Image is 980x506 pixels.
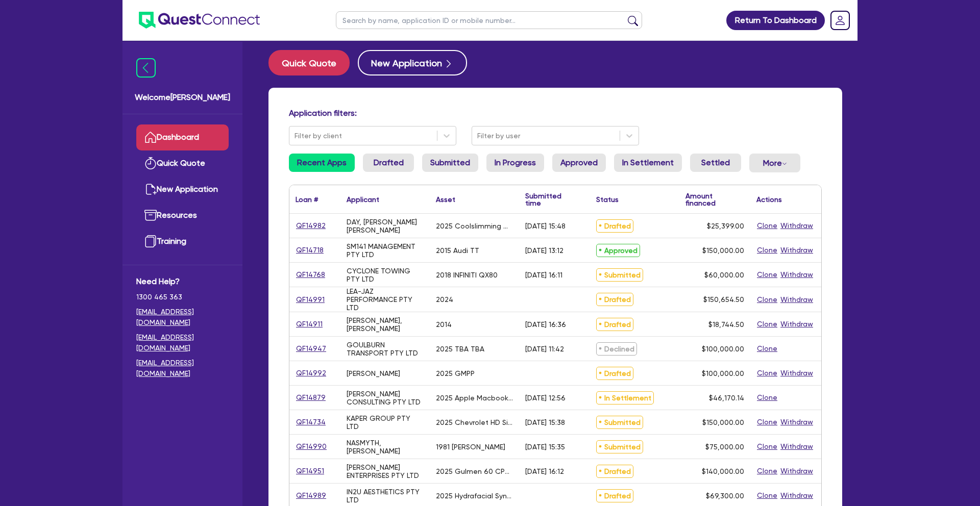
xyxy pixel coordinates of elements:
[596,489,633,502] span: Drafted
[136,58,156,78] img: icon-menu-close
[296,196,318,203] div: Loan #
[756,465,778,477] button: Clone
[525,222,566,230] div: [DATE] 15:48
[347,414,424,431] div: KAPER GROUP PTY LTD
[756,294,778,306] button: Clone
[596,268,643,282] span: Submitted
[347,267,424,283] div: CYCLONE TOWING PTY LTD
[596,416,643,429] span: Submitted
[780,318,814,330] button: Withdraw
[827,7,853,34] a: Dropdown toggle
[136,307,229,328] a: [EMAIL_ADDRESS][DOMAIN_NAME]
[144,235,157,247] img: training
[780,367,814,379] button: Withdraw
[436,369,475,377] div: 2025 GMPP
[702,467,744,475] span: $140,000.00
[596,244,640,257] span: Approved
[756,244,778,256] button: Clone
[296,490,327,501] a: QF14989
[780,294,814,306] button: Withdraw
[136,150,229,176] a: Quick Quote
[436,246,479,255] div: 2015 Audi TT
[136,292,229,302] span: 1300 465 363
[436,196,455,203] div: Asset
[136,124,229,150] a: Dashboard
[144,157,157,169] img: quick-quote
[436,320,452,328] div: 2014
[756,318,778,330] button: Clone
[726,11,825,30] a: Return To Dashboard
[702,246,744,255] span: $150,000.00
[347,316,424,333] div: [PERSON_NAME], [PERSON_NAME]
[596,342,637,356] span: Declined
[336,11,642,29] input: Search by name, application ID or mobile number...
[136,332,229,353] a: [EMAIL_ADDRESS][DOMAIN_NAME]
[296,441,327,452] a: QF14990
[756,490,778,501] button: Clone
[347,218,424,234] div: DAY, [PERSON_NAME] [PERSON_NAME]
[780,416,814,428] button: Withdraw
[358,50,467,75] button: New Application
[436,345,484,353] div: 2025 TBA TBA
[347,287,424,312] div: LEA-JAZ PERFORMANCE PTY LTD
[749,154,800,172] button: Dropdown toggle
[436,467,513,475] div: 2025 Gulmen 60 CPM Cup Machine
[268,50,350,75] button: Quick Quote
[596,391,654,404] span: In Settlement
[704,271,744,279] span: $60,000.00
[756,367,778,379] button: Clone
[525,443,565,451] div: [DATE] 15:35
[296,343,327,355] a: QF14947
[296,220,326,232] a: QF14982
[702,345,744,353] span: $100,000.00
[756,269,778,281] button: Clone
[780,490,814,501] button: Withdraw
[756,441,778,452] button: Clone
[708,320,744,328] span: $18,744.50
[756,196,782,203] div: Actions
[525,271,562,279] div: [DATE] 16:11
[136,176,229,203] a: New Application
[756,220,778,232] button: Clone
[702,418,744,426] span: $150,000.00
[347,341,424,357] div: GOULBURN TRANSPORT PTY LTD
[136,203,229,229] a: Resources
[135,91,230,104] span: Welcome [PERSON_NAME]
[596,440,643,453] span: Submitted
[347,369,400,377] div: [PERSON_NAME]
[136,229,229,255] a: Training
[436,492,513,500] div: 2025 Hydrafacial Syndeo
[139,12,260,29] img: quest-connect-logo-blue
[296,269,326,281] a: QF14768
[780,244,814,256] button: Withdraw
[596,196,619,203] div: Status
[780,220,814,232] button: Withdraw
[296,244,324,256] a: QF14718
[596,367,633,380] span: Drafted
[436,222,513,230] div: 2025 Coolslimming Meditone
[614,154,682,172] a: In Settlement
[296,465,325,477] a: QF14951
[525,345,564,353] div: [DATE] 11:42
[289,108,822,118] h4: Application filters:
[296,367,327,379] a: QF14992
[347,488,424,504] div: IN2U AESTHETICS PTY LTD
[347,439,424,455] div: NASMYTH, [PERSON_NAME]
[706,492,744,500] span: $69,300.00
[690,154,741,172] a: Settled
[525,467,564,475] div: [DATE] 16:12
[136,275,229,288] span: Need Help?
[552,154,606,172] a: Approved
[268,50,358,75] a: Quick Quote
[756,416,778,428] button: Clone
[296,294,325,306] a: QF14991
[422,154,478,172] a: Submitted
[596,465,633,478] span: Drafted
[525,394,566,402] div: [DATE] 12:56
[756,343,778,355] button: Clone
[525,192,575,207] div: Submitted time
[144,183,157,195] img: new-application
[685,192,744,207] div: Amount financed
[296,392,326,403] a: QF14879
